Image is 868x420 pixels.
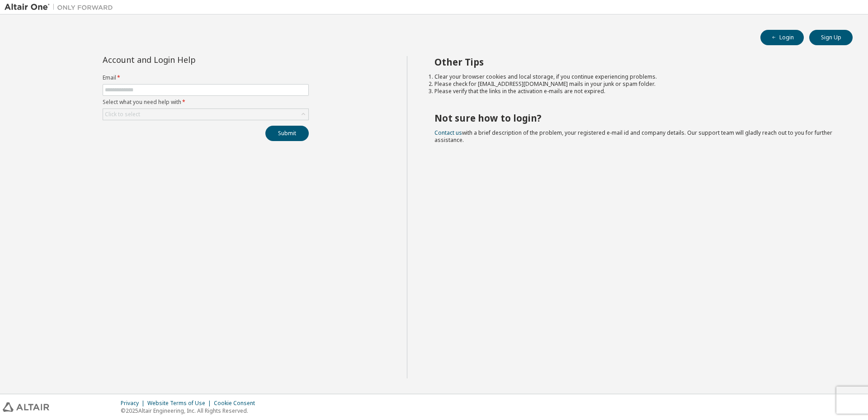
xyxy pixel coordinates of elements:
div: Website Terms of Use [147,400,214,407]
label: Select what you need help with [103,99,309,106]
p: © 2025 Altair Engineering, Inc. All Rights Reserved. [121,407,260,415]
button: Login [760,30,804,45]
span: with a brief description of the problem, your registered e-mail id and company details. Our suppo... [434,129,832,144]
button: Sign Up [809,30,853,45]
label: Email [103,74,309,81]
div: Cookie Consent [214,400,260,407]
div: Click to select [105,111,140,118]
div: Privacy [121,400,147,407]
button: Submit [265,126,309,141]
li: Please check for [EMAIL_ADDRESS][DOMAIN_NAME] mails in your junk or spam folder. [434,80,837,88]
h2: Not sure how to login? [434,112,837,124]
a: Contact us [434,129,462,137]
div: Account and Login Help [103,56,268,63]
li: Please verify that the links in the activation e-mails are not expired. [434,88,837,95]
img: Altair One [5,3,118,12]
h2: Other Tips [434,56,837,68]
img: altair_logo.svg [3,402,49,412]
div: Click to select [103,109,308,120]
li: Clear your browser cookies and local storage, if you continue experiencing problems. [434,73,837,80]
